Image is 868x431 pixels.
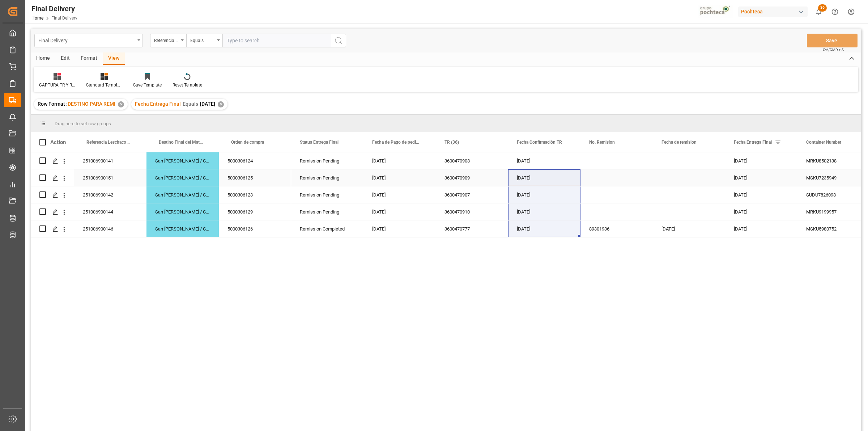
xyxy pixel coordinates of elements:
span: Equals [183,101,198,107]
div: 3600470907 [436,186,508,203]
div: Equals [190,35,215,44]
div: [DATE] [508,203,580,220]
div: View [103,52,125,65]
div: Remission Pending [291,186,363,203]
span: Container Number [806,140,841,145]
span: Fecha de remision [661,140,697,145]
div: 251006900151 [74,169,146,186]
div: [DATE] [508,186,580,203]
div: 5000306124 [219,152,291,169]
div: Referencia Leschaco (Impo) [154,35,179,44]
div: Pochteca [738,7,808,17]
button: open menu [186,34,222,47]
span: Ctrl/CMD + S [823,47,844,52]
div: ✕ [118,101,124,107]
span: Fecha de Pago de pedimento [372,140,421,145]
div: 251006900144 [74,203,146,220]
div: 5000306123 [219,186,291,203]
div: [DATE] [653,220,725,237]
div: [DATE] [725,152,797,169]
button: open menu [34,34,143,47]
div: 3600470910 [436,203,508,220]
div: 3600470777 [436,220,508,237]
div: Action [50,139,66,145]
a: Home [31,16,43,21]
div: [DATE] [363,152,436,169]
span: 36 [818,4,827,12]
button: Save [807,34,858,47]
div: 251006900141 [74,152,146,169]
div: [DATE] [725,186,797,203]
span: Drag here to set row groups [55,121,111,126]
button: search button [331,34,346,47]
div: Final Delivery [38,35,135,45]
div: Remission Completed [291,220,363,237]
button: show 36 new notifications [810,4,827,20]
div: [DATE] [508,169,580,186]
span: TR (36) [444,140,459,145]
div: [DATE] [508,220,580,237]
span: Row Format : [38,101,68,107]
span: Fecha Entrega Final [135,101,181,107]
div: [DATE] [725,169,797,186]
div: San [PERSON_NAME] / CDMX [146,152,219,169]
div: ✕ [218,101,224,107]
div: [DATE] [363,169,436,186]
button: open menu [150,34,186,47]
div: 5000306129 [219,203,291,220]
span: Fecha Confirmación TR [517,140,562,145]
div: San [PERSON_NAME] / CDMX [146,169,219,186]
div: 3600470908 [436,152,508,169]
div: Format [75,52,103,65]
button: Help Center [827,4,843,20]
span: DESTINO PARA REMI [68,101,115,107]
div: Reset Template [173,82,202,88]
div: Remission Pending [291,152,363,169]
div: Press SPACE to select this row. [31,186,291,203]
span: Status Entrega Final [300,140,339,145]
div: Remission Pending [291,203,363,220]
div: [DATE] [363,186,436,203]
div: Press SPACE to select this row. [31,169,291,186]
div: [DATE] [725,220,797,237]
img: pochtecaImg.jpg_1689854062.jpg [698,5,733,18]
div: 251006900142 [74,186,146,203]
div: Home [31,52,55,65]
div: Press SPACE to select this row. [31,203,291,220]
div: 5000306126 [219,220,291,237]
div: Press SPACE to select this row. [31,220,291,237]
div: San [PERSON_NAME] / CDMX [146,220,219,237]
div: San [PERSON_NAME] / CDMX [146,186,219,203]
span: Referencia Leschaco (Impo) [86,140,131,145]
div: Remission Pending [291,169,363,186]
div: Final Delivery [31,3,77,14]
span: [DATE] [200,101,215,107]
div: [DATE] [508,152,580,169]
input: Type to search [222,34,331,47]
div: Press SPACE to select this row. [31,152,291,169]
div: Save Template [133,82,162,88]
div: Standard Templates [86,82,122,88]
div: San [PERSON_NAME] / CDMX [146,203,219,220]
div: 3600470909 [436,169,508,186]
div: 5000306125 [219,169,291,186]
span: Orden de compra [231,140,264,145]
button: Pochteca [738,5,810,18]
div: CAPTURA TR Y RETRASO CON ENTREGA Y SUCURSAL [39,82,75,88]
div: 89301936 [580,220,653,237]
span: No. Remision [589,140,615,145]
div: [DATE] [725,203,797,220]
span: Fecha Entrega Final [734,140,772,145]
div: [DATE] [363,203,436,220]
div: [DATE] [363,220,436,237]
span: Destino Final del Material [159,140,204,145]
div: 251006900146 [74,220,146,237]
div: Edit [55,52,75,65]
